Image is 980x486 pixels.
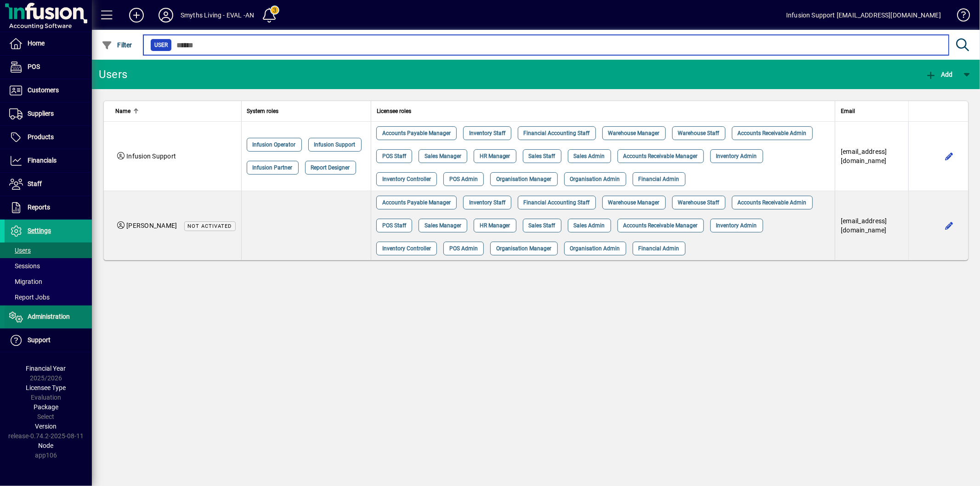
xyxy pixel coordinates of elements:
span: Inventory Staff [469,198,505,207]
span: Sales Admin [574,221,605,230]
a: Products [5,126,92,149]
span: Infusion Partner [253,163,293,172]
span: Sales Staff [529,221,555,230]
span: Financials [28,157,57,164]
a: Report Jobs [5,289,92,305]
span: Financial Admin [639,244,680,253]
span: Accounts Receivable Admin [738,129,807,138]
a: Home [5,32,92,55]
span: Name [115,106,130,116]
span: Financial Year [26,365,66,372]
span: Sales Admin [574,152,605,161]
a: POS [5,56,92,79]
span: Financial Accounting Staff [524,198,590,207]
span: Accounts Payable Manager [382,198,451,207]
a: Customers [5,79,92,102]
a: Support [5,329,92,352]
a: Users [5,243,92,258]
a: Staff [5,173,92,196]
span: Settings [28,227,51,234]
button: Profile [151,7,181,23]
div: Users [99,67,138,82]
span: Accounts Receivable Manager [623,221,698,230]
span: Products [28,133,54,141]
span: POS Admin [449,244,478,253]
span: Node [39,442,54,449]
span: Sales Manager [425,221,461,230]
span: POS [28,63,40,70]
a: Migration [5,274,92,289]
span: Inventory Staff [469,129,505,138]
a: Suppliers [5,102,92,125]
span: Reports [28,203,50,211]
span: Report Designer [311,163,350,172]
span: Inventory Controller [382,244,431,253]
span: User [154,40,168,50]
span: Sales Manager [425,152,461,161]
button: Add [122,7,151,23]
span: Filter [102,41,132,49]
span: Inventory Controller [382,175,431,184]
span: Customers [28,86,59,94]
span: [EMAIL_ADDRESS][DOMAIN_NAME] [841,217,887,234]
a: Sessions [5,258,92,274]
span: Inventory Admin [716,221,757,230]
span: Licensee Type [26,384,66,391]
span: Warehouse Manager [608,198,660,207]
span: Migration [9,278,42,285]
span: HR Manager [480,152,510,161]
button: Add [923,66,955,83]
span: Warehouse Staff [678,129,719,138]
a: Reports [5,196,92,219]
a: Administration [5,305,92,328]
span: HR Manager [480,221,510,230]
span: Package [34,403,58,411]
span: Version [35,423,57,430]
span: Suppliers [28,110,54,117]
a: Knowledge Base [950,2,969,32]
span: Sales Staff [529,152,555,161]
span: System roles [247,106,279,116]
span: Inventory Admin [716,152,757,161]
div: Smyths Living - EVAL -AN [181,8,254,23]
span: Add [925,71,953,78]
span: POS Staff [382,221,406,230]
span: Warehouse Staff [678,198,719,207]
div: Name [115,106,236,116]
span: POS Admin [449,175,478,184]
span: Infusion Operator [253,140,296,149]
span: Home [28,40,45,47]
span: [EMAIL_ADDRESS][DOMAIN_NAME] [841,148,887,164]
span: Accounts Receivable Manager [623,152,698,161]
span: Financial Accounting Staff [524,129,590,138]
span: POS Staff [382,152,406,161]
a: Financials [5,149,92,172]
span: Not activated [188,223,232,229]
span: Email [841,106,855,116]
span: [PERSON_NAME] [126,222,177,229]
span: Support [28,336,51,344]
span: Staff [28,180,42,187]
span: Organisation Admin [570,244,620,253]
span: Sessions [9,262,40,270]
span: Accounts Payable Manager [382,129,451,138]
span: Organisation Manager [496,244,552,253]
span: Financial Admin [639,175,680,184]
button: Filter [99,37,135,53]
span: Licensee roles [377,106,411,116]
span: Infusion Support [314,140,356,149]
span: Report Jobs [9,294,50,301]
span: Warehouse Manager [608,129,660,138]
span: Administration [28,313,70,320]
div: Infusion Support [EMAIL_ADDRESS][DOMAIN_NAME] [786,8,941,23]
span: Organisation Manager [496,175,552,184]
span: Users [9,247,31,254]
span: Organisation Admin [570,175,620,184]
button: Edit [942,149,957,164]
span: Accounts Receivable Admin [738,198,807,207]
button: Edit [942,218,957,233]
span: Infusion Support [126,153,176,160]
